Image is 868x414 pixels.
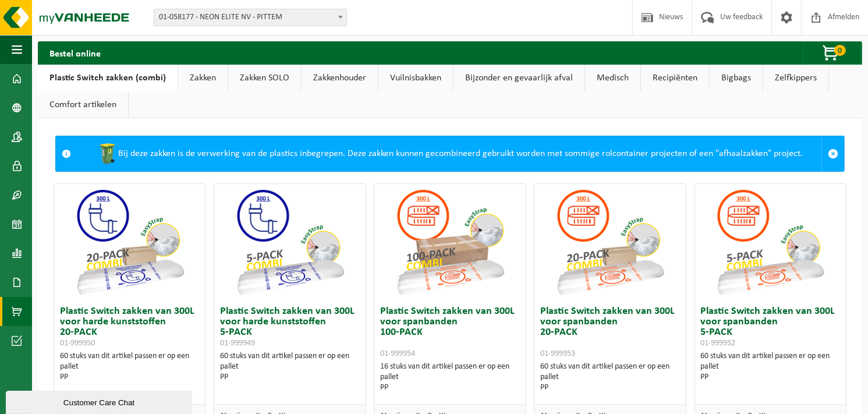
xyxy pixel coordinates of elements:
a: Zakken SOLO [228,65,301,91]
span: 01-058177 - NEON ELITE NV - PITTEM [154,9,347,26]
span: 01-999952 [701,339,736,348]
div: PP [60,372,199,383]
h3: Plastic Switch zakken van 300L voor harde kunststoffen 20-PACK [60,306,199,348]
span: 01-999953 [540,349,575,358]
a: Vuilnisbakken [378,65,453,91]
h3: Plastic Switch zakken van 300L voor harde kunststoffen 5-PACK [220,306,359,348]
a: Bijzonder en gevaarlijk afval [454,65,584,91]
div: 16 stuks van dit artikel passen er op een pallet [380,362,519,393]
span: 01-058177 - NEON ELITE NV - PITTEM [154,9,346,26]
div: Bij deze zakken is de verwerking van de plastics inbegrepen. Deze zakken kunnen gecombineerd gebr... [77,136,821,171]
a: Zelfkippers [763,65,828,91]
a: Medisch [585,65,640,91]
img: 01-999953 [552,184,668,300]
h3: Plastic Switch zakken van 300L voor spanbanden 5-PACK [701,306,840,348]
a: Plastic Switch zakken (combi) [38,65,178,91]
a: Sluit melding [821,136,844,171]
div: PP [540,383,679,393]
h2: Bestel online [38,41,112,64]
button: 0 [803,41,861,65]
div: PP [220,372,359,383]
img: WB-0240-HPE-GN-50.png [95,142,119,165]
h3: Plastic Switch zakken van 300L voor spanbanden 100-PACK [380,306,519,359]
h3: Plastic Switch zakken van 300L voor spanbanden 20-PACK [540,306,679,359]
img: 01-999954 [392,184,508,300]
div: PP [701,372,840,383]
a: Zakken [178,65,228,91]
img: 01-999949 [232,184,348,300]
a: Comfort artikelen [38,91,128,118]
iframe: chat widget [6,388,194,414]
a: Recipiënten [641,65,709,91]
span: 0 [834,45,846,56]
div: 60 stuks van dit artikel passen er op een pallet [540,362,679,393]
div: 60 stuks van dit artikel passen er op een pallet [60,351,199,383]
a: Bigbags [710,65,763,91]
img: 01-999950 [72,184,188,300]
span: 01-999954 [380,349,415,358]
span: 01-999949 [220,339,255,348]
div: PP [380,383,519,393]
span: 01-999950 [60,339,95,348]
a: Zakkenhouder [302,65,378,91]
div: 60 stuks van dit artikel passen er op een pallet [220,351,359,383]
div: 60 stuks van dit artikel passen er op een pallet [701,351,840,383]
img: 01-999952 [712,184,828,300]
